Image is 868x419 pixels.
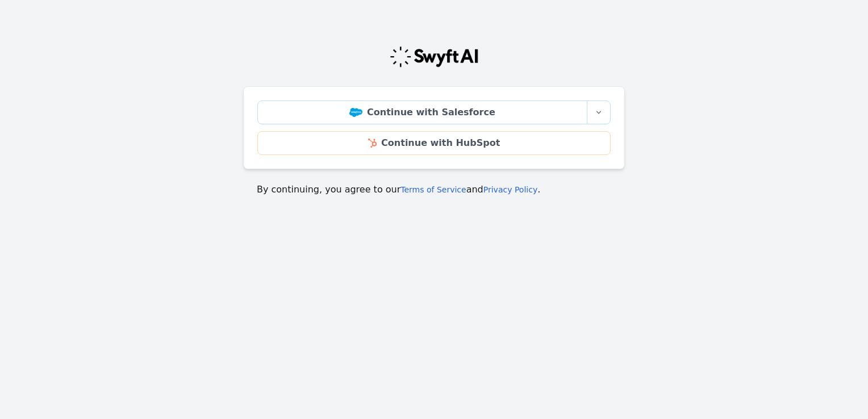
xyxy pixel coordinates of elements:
[257,100,587,124] a: Continue with Salesforce
[349,108,362,117] img: Salesforce
[389,45,479,68] img: Swyft Logo
[368,139,377,148] img: HubSpot
[257,183,611,196] p: By continuing, you agree to our and .
[257,131,611,155] a: Continue with HubSpot
[483,185,537,194] a: Privacy Policy
[400,185,466,194] a: Terms of Service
